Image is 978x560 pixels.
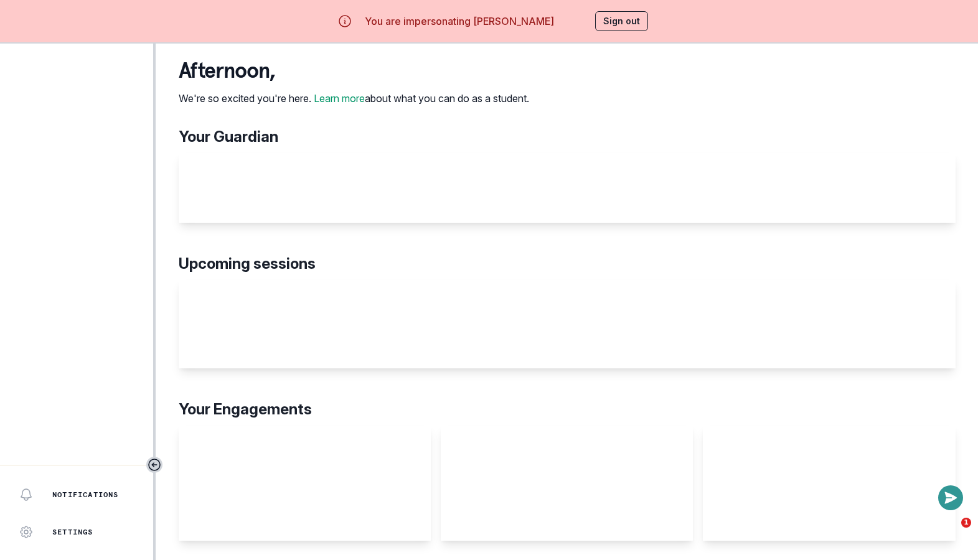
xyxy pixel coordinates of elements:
span: 1 [961,518,971,528]
button: Toggle sidebar [146,457,162,473]
p: afternoon , [179,58,529,83]
iframe: Intercom live chat [936,518,966,548]
p: Notifications [52,490,119,500]
button: Open or close messaging widget [938,485,963,510]
button: Sign out [595,11,648,31]
p: Settings [52,527,93,537]
p: Upcoming sessions [179,253,956,275]
p: You are impersonating [PERSON_NAME] [365,14,554,29]
a: Learn more [314,92,365,105]
p: Your Engagements [179,398,956,421]
p: We're so excited you're here. about what you can do as a student. [179,91,529,106]
p: Your Guardian [179,126,956,148]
